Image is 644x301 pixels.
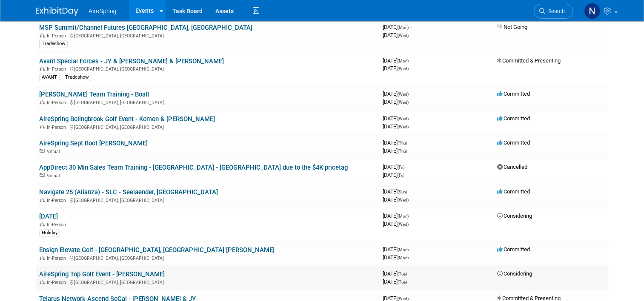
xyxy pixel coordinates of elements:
div: [GEOGRAPHIC_DATA], [GEOGRAPHIC_DATA] [39,278,376,285]
img: In-Person Event [40,256,45,260]
span: [DATE] [383,65,409,71]
span: In-Person [47,222,69,227]
span: In-Person [47,280,69,285]
a: AireSpring Sept Boot [PERSON_NAME] [39,139,148,147]
span: [DATE] [383,164,407,170]
span: (Sun) [398,190,407,194]
div: [GEOGRAPHIC_DATA], [GEOGRAPHIC_DATA] [39,65,376,72]
span: AireSpring [89,8,116,14]
img: In-Person Event [40,33,45,37]
span: (Thu) [398,149,407,153]
div: Tradeshow [39,40,68,48]
span: [DATE] [383,24,411,30]
a: AppDirect 30 Min Sales Team Training - [GEOGRAPHIC_DATA] - [GEOGRAPHIC_DATA] due to the $4K pricetag [39,164,348,171]
a: Avant Special Forces - JY & [PERSON_NAME] & [PERSON_NAME] [39,57,224,65]
div: [GEOGRAPHIC_DATA], [GEOGRAPHIC_DATA] [39,99,376,105]
span: Committed [497,246,530,253]
span: [DATE] [383,270,409,277]
div: [GEOGRAPHIC_DATA], [GEOGRAPHIC_DATA] [39,196,376,203]
span: Considering [497,213,532,219]
div: [GEOGRAPHIC_DATA], [GEOGRAPHIC_DATA] [39,32,376,39]
span: - [410,213,411,219]
span: [DATE] [383,254,409,261]
img: ExhibitDay [36,7,78,16]
span: (Mon) [398,256,409,260]
div: Holiday [39,229,60,237]
span: (Wed) [398,222,409,227]
span: [DATE] [383,278,407,285]
span: (Wed) [398,198,409,202]
span: (Mon) [398,25,409,30]
div: Tradeshow [63,74,91,81]
span: Virtual [47,173,62,179]
span: Committed [497,188,530,195]
span: [DATE] [383,139,409,146]
span: [DATE] [383,188,409,195]
span: [DATE] [383,32,409,38]
span: (Wed) [398,33,409,38]
span: (Wed) [398,92,409,97]
span: In-Person [47,66,69,72]
span: (Thu) [398,141,407,145]
span: - [410,246,411,253]
span: Virtual [47,149,62,154]
span: Considering [497,270,532,277]
span: [DATE] [383,115,411,122]
span: (Mon) [398,59,409,63]
a: [DATE] [39,213,58,220]
span: (Wed) [398,66,409,71]
a: Search [534,4,573,19]
a: Ensign Elevate Golf - [GEOGRAPHIC_DATA], [GEOGRAPHIC_DATA] [PERSON_NAME] [39,246,275,254]
a: AireSpring Bolingbrook Golf Event - Komon & [PERSON_NAME] [39,115,215,123]
span: In-Person [47,100,69,105]
span: (Mon) [398,214,409,219]
span: Cancelled [497,164,527,170]
span: (Fri) [398,173,404,178]
a: AireSpring Top Golf Event - [PERSON_NAME] [39,270,165,278]
img: Virtual Event [40,173,45,177]
span: (Fri) [398,165,404,170]
div: [GEOGRAPHIC_DATA], [GEOGRAPHIC_DATA] [39,123,376,130]
span: Committed [497,115,530,122]
span: (Tue) [398,280,407,284]
a: MSP Summit/Channel Futures [GEOGRAPHIC_DATA], [GEOGRAPHIC_DATA] [39,24,252,31]
img: In-Person Event [40,198,45,202]
span: Search [545,8,565,14]
span: - [410,57,411,64]
span: - [408,270,409,277]
img: Virtual Event [40,149,45,153]
img: Natalie Pyron [584,3,600,19]
img: In-Person Event [40,222,45,226]
span: - [410,91,411,97]
span: (Tue) [398,272,407,276]
img: In-Person Event [40,280,45,284]
span: [DATE] [383,57,411,64]
span: In-Person [47,33,69,39]
span: (Wed) [398,116,409,121]
span: [DATE] [383,123,409,130]
span: - [410,115,411,122]
span: (Wed) [398,100,409,105]
span: - [406,164,407,170]
span: [DATE] [383,196,409,203]
img: In-Person Event [40,100,45,104]
span: [DATE] [383,246,411,253]
span: Committed [497,139,530,146]
a: Navigate 25 (Alianza) - SLC - Seelaender, [GEOGRAPHIC_DATA] [39,188,218,196]
span: Committed [497,91,530,97]
span: (Wed) [398,296,409,301]
a: [PERSON_NAME] Team Training - Boalt [39,91,149,98]
div: AVANT [39,74,60,81]
span: In-Person [47,256,69,261]
span: [DATE] [383,172,404,178]
span: - [410,24,411,30]
span: - [408,139,409,146]
img: In-Person Event [40,66,45,71]
span: (Wed) [398,125,409,129]
span: In-Person [47,198,69,203]
span: [DATE] [383,213,411,219]
span: [DATE] [383,148,407,154]
span: [DATE] [383,91,411,97]
span: In-Person [47,125,69,130]
span: - [408,188,409,195]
